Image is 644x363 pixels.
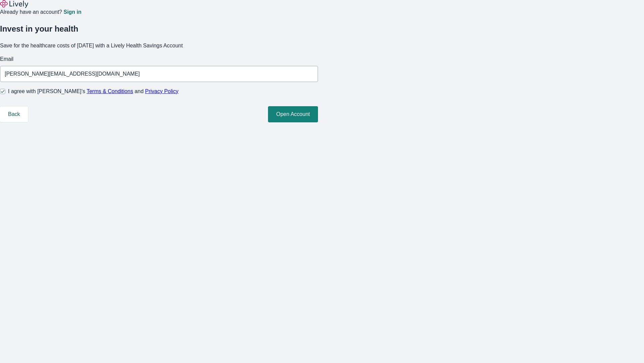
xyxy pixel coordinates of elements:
a: Sign in [63,9,81,15]
span: I agree with [PERSON_NAME]’s and [8,87,178,95]
a: Privacy Policy [145,88,179,94]
button: Open Account [268,106,318,122]
a: Terms & Conditions [87,88,133,94]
